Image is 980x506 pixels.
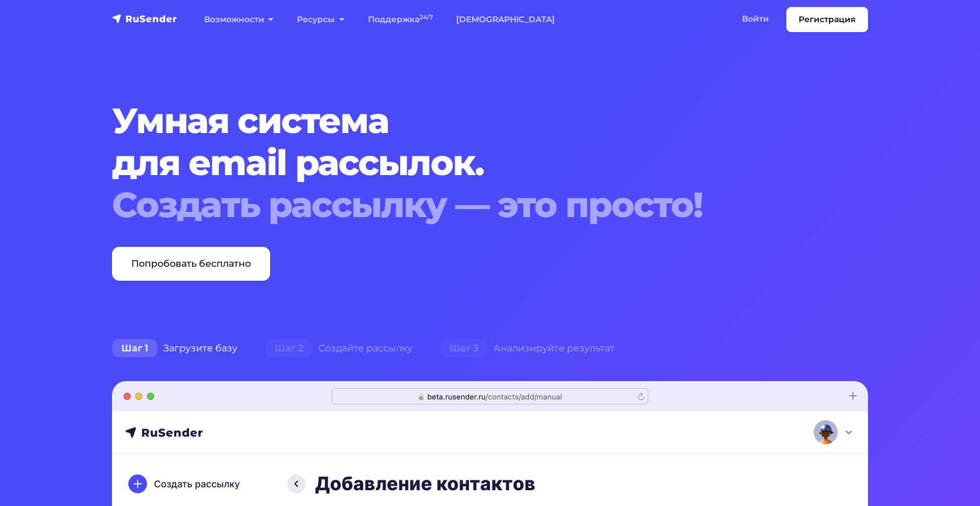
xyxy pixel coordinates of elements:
[112,184,804,226] div: Создать рассылку — это просто!
[356,8,444,32] a: Поддержка24/7
[112,339,157,358] span: Шаг 1
[251,337,426,360] div: Создайте рассылку
[440,339,488,358] span: Шаг 3
[419,13,433,21] sup: 24/7
[112,100,804,226] h1: Умная система для email рассылок.
[112,13,177,25] img: RuSender
[285,8,356,32] a: Ресурсы
[192,8,285,32] a: Возможности
[112,247,270,281] a: Попробовать бесплатно
[265,339,313,358] span: Шаг 2
[98,337,251,360] div: Загрузите базу
[444,8,566,32] a: [DEMOGRAPHIC_DATA]
[426,337,629,360] div: Анализируйте результат
[730,7,780,31] a: Войти
[786,7,868,32] a: Регистрация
